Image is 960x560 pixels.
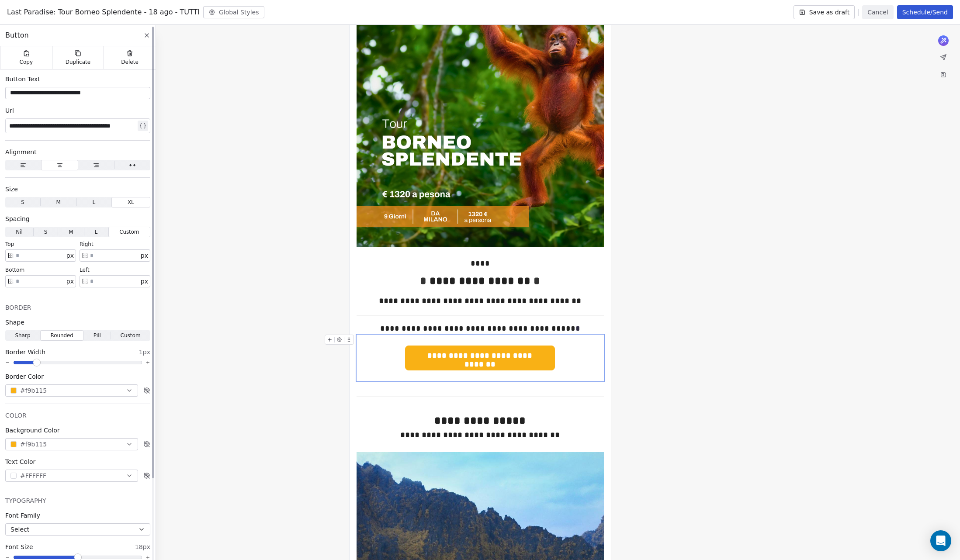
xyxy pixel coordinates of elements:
span: #f9b115 [20,440,47,449]
span: #f9b115 [20,386,47,395]
span: px [66,251,74,260]
button: #f9b115 [5,438,138,450]
span: Sharp [15,332,30,339]
button: Schedule/Send [897,5,953,19]
span: Select [10,525,29,534]
span: Pill [94,332,101,339]
span: Button Text [5,75,40,83]
span: 1px [139,348,150,356]
span: 18px [135,543,150,551]
span: Nil [16,228,23,236]
span: L [93,198,96,206]
span: Text Color [5,457,35,466]
div: left [80,266,150,273]
button: #f9b115 [5,384,138,397]
span: Font Size [5,543,33,551]
button: Global Styles [203,6,264,18]
span: Custom [121,332,141,339]
span: M [69,228,73,236]
span: Alignment [5,148,37,156]
span: px [66,277,74,286]
button: #FFFFFF [5,470,138,482]
span: Spacing [5,214,30,223]
span: Shape [5,318,24,327]
span: px [141,251,148,260]
span: Border Color [5,372,44,381]
span: L [95,228,98,236]
span: Last Paradise: Tour Borneo Splendente - 18 ago - TUTTI [7,7,200,17]
div: Open Intercom Messenger [930,530,951,551]
div: top [5,241,76,248]
div: BORDER [5,303,150,312]
button: Cancel [862,5,893,19]
button: Save as draft [794,5,855,19]
span: S [21,198,24,206]
div: COLOR [5,411,150,420]
span: #FFFFFF [20,471,46,480]
span: Button [5,30,29,41]
span: px [141,277,148,286]
span: Delete [121,59,139,66]
span: S [44,228,48,236]
div: right [80,241,150,248]
span: Copy [20,59,33,66]
div: TYPOGRAPHY [5,496,150,505]
span: Duplicate [66,59,90,66]
div: bottom [5,266,76,273]
span: Border Width [5,348,45,356]
span: Url [5,106,14,115]
span: Size [5,185,18,194]
span: Font Family [5,511,40,520]
span: M [56,198,61,206]
span: Background Color [5,426,60,435]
